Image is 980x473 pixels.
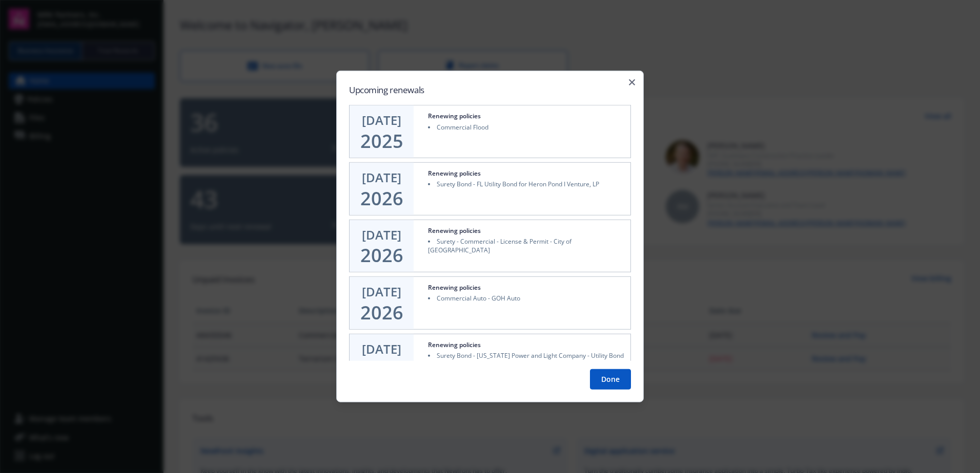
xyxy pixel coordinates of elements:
div: Renewing policies [428,226,481,234]
div: 2026 [360,303,403,323]
div: Renewing policies [428,340,481,349]
div: 2025 [360,131,403,152]
div: 2026 [360,359,403,380]
div: [DATE] [362,340,401,358]
li: Surety Bond - FL Utility Bond for Heron Pond I Venture, LP [428,180,624,188]
div: [DATE] [362,169,401,186]
li: Surety - Commercial - License & Permit - City of [GEOGRAPHIC_DATA] [428,237,624,254]
div: [DATE] [362,112,401,129]
li: Commercial Auto - GOH Auto [428,294,624,303]
div: Renewing policies [428,169,481,178]
div: 2026 [360,245,403,266]
div: 2026 [360,188,403,208]
div: Renewing policies [428,112,481,120]
div: [DATE] [362,283,401,300]
h2: Upcoming renewals [349,83,631,97]
li: Commercial Flood [428,122,624,131]
li: Surety Bond - [US_STATE] Power and Light Company - Utility Bond [428,351,624,360]
div: [DATE] [362,226,401,243]
button: Done [590,369,631,390]
div: Renewing policies [428,283,481,292]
